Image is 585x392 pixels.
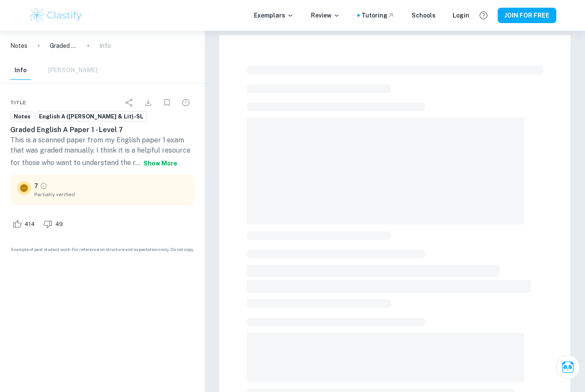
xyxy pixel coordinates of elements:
button: Show more [140,156,181,171]
div: Like [10,217,39,231]
span: 414 [20,220,39,229]
p: Graded English A Paper 1 - Level 7 [50,41,77,50]
div: Report issue [177,94,194,111]
span: Title [10,99,26,106]
h6: Graded English A Paper 1 - Level 7 [10,125,194,135]
div: Download [140,94,157,111]
div: Bookmark [158,94,176,111]
a: Tutoring [361,11,394,20]
img: Clastify logo [29,7,83,24]
a: Schools [412,11,436,20]
div: Dislike [41,217,68,231]
a: Notes [10,111,34,122]
button: Help and Feedback [476,8,491,23]
span: Partially verified [34,191,188,198]
p: Info [99,41,111,50]
span: English A ([PERSON_NAME] & Lit)-SL [36,112,146,121]
span: 49 [51,220,68,229]
button: Info [10,61,31,80]
span: Notes [11,112,33,121]
a: Login [453,11,469,20]
a: English A ([PERSON_NAME] & Lit)-SL [36,111,147,122]
button: JOIN FOR FREE [498,8,556,23]
a: Notes [10,41,27,50]
div: Share [121,94,138,111]
button: Ask Clai [556,355,580,379]
p: 7 [34,181,38,191]
p: Exemplars [254,11,294,20]
p: This is a scanned paper from my English paper 1 exam that was graded manually. I think it is a he... [10,135,194,171]
p: Review [311,11,340,20]
a: Grade partially verified [40,182,48,190]
span: Example of past student work. For reference on structure and expectations only. Do not copy. [10,246,194,253]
